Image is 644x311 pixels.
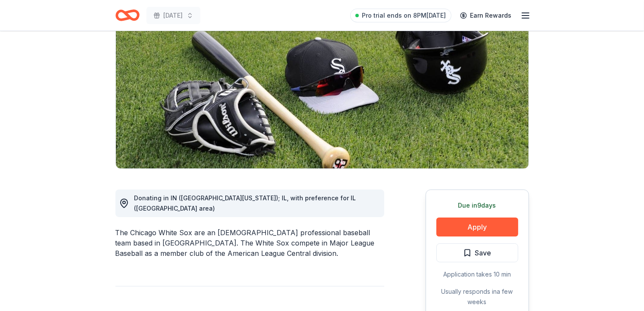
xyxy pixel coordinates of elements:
[436,200,518,211] div: Due in 9 days
[115,227,384,258] div: The Chicago White Sox are an [DEMOGRAPHIC_DATA] professional baseball team based in [GEOGRAPHIC_D...
[164,10,183,21] span: [DATE]
[475,247,492,258] span: Save
[436,269,518,280] div: Application takes 10 min
[116,4,529,168] img: Image for Chicago White Sox
[350,9,451,22] a: Pro trial ends on 8PM[DATE]
[436,286,518,307] div: Usually responds in a few weeks
[362,10,446,21] span: Pro trial ends on 8PM[DATE]
[146,7,200,24] button: [DATE]
[134,194,356,212] span: Donating in IN ([GEOGRAPHIC_DATA][US_STATE]); IL, with preference for IL ([GEOGRAPHIC_DATA] area)
[436,243,518,262] button: Save
[115,5,140,25] a: Home
[455,8,517,23] a: Earn Rewards
[436,218,518,236] button: Apply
